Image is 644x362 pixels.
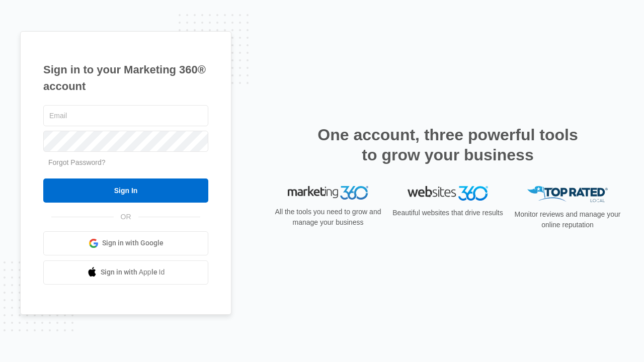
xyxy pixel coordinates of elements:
[43,178,208,203] input: Sign In
[43,260,208,285] a: Sign in with Apple Id
[314,125,581,165] h2: One account, three powerful tools to grow your business
[408,186,488,201] img: Websites 360
[101,267,165,278] span: Sign in with Apple Id
[272,207,384,228] p: All the tools you need to grow and manage your business
[43,231,208,255] a: Sign in with Google
[527,186,608,203] img: Top Rated Local
[43,105,208,126] input: Email
[43,61,208,95] h1: Sign in to your Marketing 360® account
[48,158,106,166] a: Forgot Password?
[511,209,624,230] p: Monitor reviews and manage your online reputation
[114,212,138,222] span: OR
[391,208,504,218] p: Beautiful websites that drive results
[288,186,368,200] img: Marketing 360
[102,238,164,248] span: Sign in with Google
